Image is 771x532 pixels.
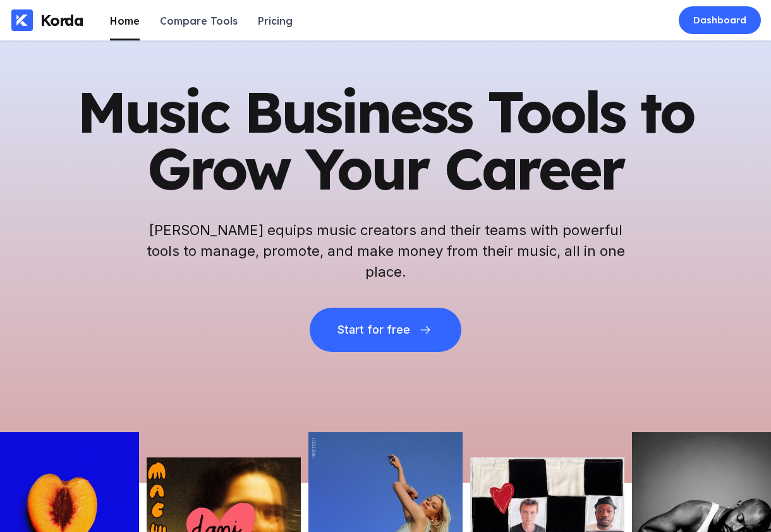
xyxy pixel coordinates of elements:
h1: Music Business Tools to Grow Your Career [76,83,695,197]
h2: [PERSON_NAME] equips music creators and their teams with powerful tools to manage, promote, and m... [145,220,626,282]
div: Compare Tools [160,15,238,27]
div: Start for free [337,323,410,336]
div: Dashboard [693,14,746,27]
div: Korda [40,11,83,30]
button: Start for free [310,308,461,352]
a: Dashboard [679,6,761,34]
div: Pricing [258,15,293,27]
div: Home [110,15,140,27]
